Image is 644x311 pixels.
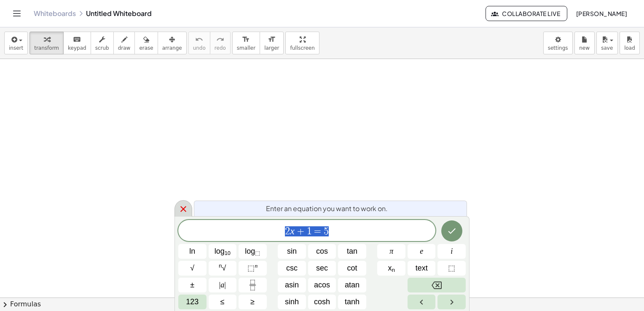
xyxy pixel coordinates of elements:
[437,244,466,259] button: i
[118,45,131,51] span: draw
[63,32,91,54] button: keyboardkeypad
[441,220,462,241] button: Done
[285,296,299,308] span: sinh
[278,244,306,259] button: Sine
[389,246,393,257] span: π
[548,45,568,51] span: settings
[162,45,182,51] span: arrange
[596,32,618,54] button: save
[264,45,279,51] span: larger
[316,263,328,274] span: sec
[220,296,225,308] span: ≤
[255,263,258,269] sup: n
[225,250,231,256] sub: 10
[224,281,226,289] span: |
[420,246,423,257] span: e
[73,35,81,45] i: keyboard
[10,7,24,20] button: Toggle navigation
[209,295,237,309] button: Less than or equal
[34,45,59,51] span: transform
[219,279,226,291] span: a
[486,6,567,21] button: Collaborate Live
[316,246,328,257] span: cos
[95,45,109,51] span: scrub
[239,295,267,309] button: Greater than or equal
[219,281,221,289] span: |
[239,278,267,292] button: Fraction
[285,32,319,54] button: fullscreen
[574,32,595,54] button: new
[239,261,267,276] button: Superscript
[186,296,199,308] span: 123
[451,246,453,257] span: i
[290,45,314,51] span: fullscreen
[113,32,135,54] button: draw
[268,35,276,45] i: format_size
[569,6,634,21] button: [PERSON_NAME]
[416,263,428,274] span: text
[493,10,560,17] span: Collaborate Live
[209,278,237,292] button: Absolute value
[377,261,405,276] button: Subscript
[312,226,324,236] span: =
[190,279,194,291] span: ±
[139,45,153,51] span: erase
[278,278,306,292] button: Arcsine
[437,261,466,276] button: Placeholder
[377,244,405,259] button: π
[543,32,573,54] button: settings
[448,263,455,274] span: ⬚
[347,246,357,257] span: tan
[242,35,250,45] i: format_size
[392,267,395,273] sub: n
[308,244,336,259] button: Cosine
[68,45,86,51] span: keypad
[347,263,357,274] span: cot
[314,279,330,291] span: acos
[314,296,330,308] span: cosh
[601,45,613,51] span: save
[34,9,76,18] a: Whiteboards
[189,246,195,257] span: ln
[247,264,255,272] span: ⬚
[216,35,224,45] i: redo
[232,32,260,54] button: format_sizesmaller
[408,295,436,309] button: Left arrow
[219,263,222,269] sup: n
[237,45,255,51] span: smaller
[260,32,284,54] button: format_sizelarger
[324,226,329,236] span: 5
[287,246,297,257] span: sin
[278,295,306,309] button: Hyperbolic sine
[408,261,436,276] button: Text
[188,32,210,54] button: undoundo
[408,278,466,292] button: Backspace
[215,45,226,51] span: redo
[195,35,203,45] i: undo
[388,263,395,274] span: x
[579,45,590,51] span: new
[620,32,640,54] button: load
[255,250,260,256] sub: ⬚
[219,263,226,274] span: √
[209,244,237,259] button: Logarithm
[30,32,64,54] button: transform
[134,32,158,54] button: erase
[308,295,336,309] button: Hyperbolic cosine
[338,244,366,259] button: Tangent
[345,279,360,291] span: atan
[178,278,207,292] button: Plus minus
[158,32,187,54] button: arrange
[215,246,231,257] span: log
[210,32,231,54] button: redoredo
[338,295,366,309] button: Hyperbolic tangent
[239,244,267,259] button: Logarithm with base
[285,279,299,291] span: asin
[295,226,307,236] span: +
[308,278,336,292] button: Arccosine
[437,295,466,309] button: Right arrow
[278,261,306,276] button: Cosecant
[9,45,23,51] span: insert
[345,296,360,308] span: tanh
[190,263,194,274] span: √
